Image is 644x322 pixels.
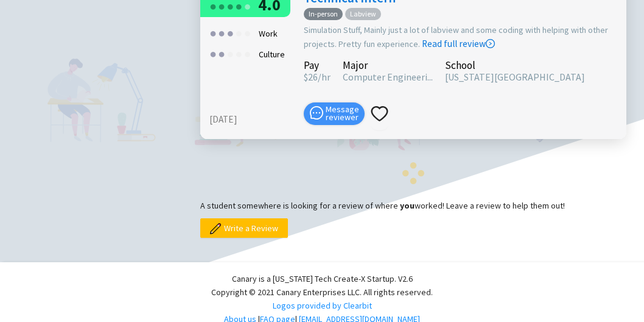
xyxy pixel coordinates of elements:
[445,61,585,70] div: School
[343,61,433,70] div: Major
[304,8,343,21] span: In-person
[209,44,217,63] div: ●
[400,200,415,211] b: you
[255,23,281,44] div: Work
[304,71,318,83] span: 26
[218,44,225,63] div: ●
[226,44,234,63] div: ●
[243,44,251,63] div: ●
[304,23,620,51] div: Simulation Stuff, Mainly just a lot of labview and some coding with helping with other projects. ...
[226,23,234,42] div: ●
[211,287,433,298] span: Copyright © 2021 Canary Enterprises LLC. All rights reserved.
[345,8,381,21] span: Labview
[371,105,388,123] span: heart
[235,44,242,63] div: ●
[304,61,331,70] div: Pay
[209,23,217,42] div: ●
[310,106,323,120] span: message
[218,23,225,42] div: ●
[445,71,585,83] span: [US_STATE][GEOGRAPHIC_DATA]
[232,273,413,284] span: Canary is a [US_STATE] Tech Create-X Startup. V2.6
[273,300,372,311] a: Logos provided by Clearbit
[326,106,359,121] span: Message reviewer
[210,223,221,234] img: pencil.png
[255,44,289,65] div: Culture
[200,199,626,212] p: A student somewhere is looking for a review of where worked! Leave a review to help them out!
[486,39,495,48] span: right-circle
[318,71,331,83] span: /hr
[235,23,242,42] div: ●
[209,112,298,127] div: [DATE]
[343,71,433,83] span: Computer Engineeri...
[224,221,278,235] span: Write a Review
[243,23,251,42] div: ●
[200,218,288,238] button: Write a Review
[304,71,308,83] span: $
